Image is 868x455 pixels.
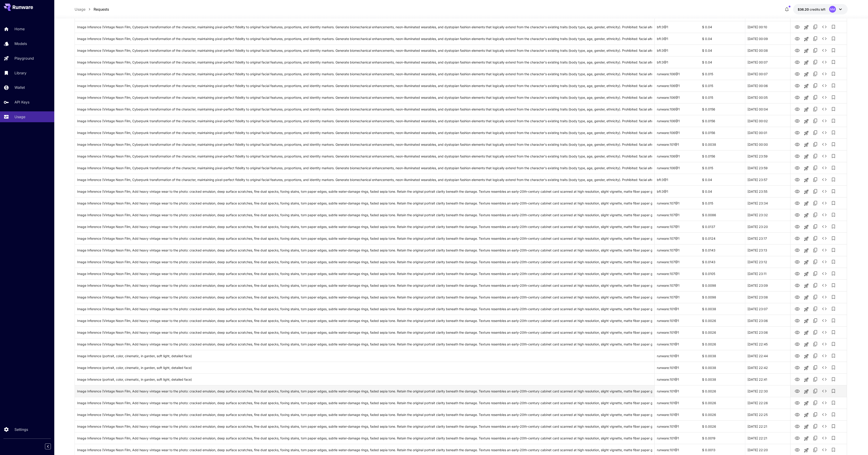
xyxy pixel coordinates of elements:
[745,256,790,268] div: 20 Aug, 2025 23:12
[829,340,838,349] button: Add to library
[829,128,838,137] button: Add to library
[811,93,820,102] button: Copy TaskUUID
[820,281,829,290] button: See details
[745,362,790,373] div: 20 Aug, 2025 22:42
[745,150,790,162] div: 20 Aug, 2025 23:59
[745,420,790,432] div: 20 Aug, 2025 22:21
[793,46,802,55] button: View Image
[820,93,829,102] button: See details
[820,105,829,114] button: See details
[700,326,745,338] div: $ 0.0026
[655,409,700,420] div: runware:101@1
[811,234,820,243] button: Copy TaskUUID
[820,363,829,372] button: See details
[793,422,802,431] button: View Image
[820,140,829,149] button: See details
[829,363,838,372] button: Add to library
[700,244,745,256] div: $ 0.0143
[811,363,820,372] button: Copy TaskUUID
[700,232,745,244] div: $ 0.0124
[700,174,745,185] div: $ 0.04
[700,162,745,174] div: $ 0.015
[745,291,790,303] div: 20 Aug, 2025 23:08
[745,432,790,444] div: 20 Aug, 2025 22:21
[829,140,838,149] button: Add to library
[700,338,745,350] div: $ 0.0026
[655,268,700,279] div: runware:107@1
[655,103,700,115] div: runware:106@1
[655,303,700,315] div: runware:101@1
[810,7,826,11] span: credits left
[802,164,811,173] button: Launch in playground
[811,304,820,313] button: Copy TaskUUID
[829,22,838,31] button: Add to library
[793,222,802,231] button: View Image
[793,339,802,349] button: View Image
[820,46,829,55] button: See details
[829,328,838,337] button: Add to library
[655,162,700,174] div: runware:106@1
[811,398,820,407] button: Copy TaskUUID
[655,56,700,68] div: bfl:3@1
[811,187,820,196] button: Copy TaskUUID
[655,315,700,326] div: runware:101@1
[829,351,838,360] button: Add to library
[655,91,700,103] div: runware:106@1
[811,340,820,349] button: Copy TaskUUID
[793,4,848,14] button: $36.20075NM
[829,46,838,55] button: Add to library
[811,58,820,67] button: Copy TaskUUID
[655,68,700,80] div: runware:106@1
[802,410,811,420] button: Launch in playground
[811,316,820,325] button: Copy TaskUUID
[655,80,700,91] div: runware:106@1
[700,397,745,409] div: $ 0.0026
[655,209,700,221] div: runware:107@1
[745,303,790,315] div: 20 Aug, 2025 23:07
[811,328,820,337] button: Copy TaskUUID
[700,80,745,91] div: $ 0.015
[745,409,790,420] div: 20 Aug, 2025 22:25
[655,150,700,162] div: runware:106@1
[820,222,829,231] button: See details
[820,175,829,184] button: See details
[793,34,802,43] button: View Image
[829,34,838,43] button: Add to library
[829,152,838,161] button: Add to library
[829,422,838,431] button: Add to library
[745,315,790,326] div: 20 Aug, 2025 23:06
[793,281,802,290] button: View Image
[655,127,700,138] div: runware:106@1
[811,22,820,31] button: Copy TaskUUID
[811,46,820,55] button: Copy TaskUUID
[811,375,820,384] button: Copy TaskUUID
[700,150,745,162] div: $ 0.0156
[655,33,700,45] div: bfl:3@1
[829,269,838,278] button: Add to library
[700,33,745,45] div: $ 0.04
[700,56,745,68] div: $ 0.04
[802,270,811,279] button: Launch in playground
[655,291,700,303] div: runware:107@1
[700,385,745,397] div: $ 0.0026
[820,58,829,67] button: See details
[829,58,838,67] button: Add to library
[802,199,811,208] button: Launch in playground
[820,293,829,302] button: See details
[745,197,790,209] div: 20 Aug, 2025 23:34
[655,185,700,197] div: bfl:3@1
[793,292,802,302] button: View Image
[811,281,820,290] button: Copy TaskUUID
[793,375,802,384] button: View Image
[745,115,790,127] div: 21 Aug, 2025 00:02
[745,174,790,185] div: 20 Aug, 2025 23:57
[811,257,820,266] button: Copy TaskUUID
[745,221,790,232] div: 20 Aug, 2025 23:20
[811,269,820,278] button: Copy TaskUUID
[811,140,820,149] button: Copy TaskUUID
[798,7,826,12] div: $36.20075
[75,7,85,12] a: Usage
[14,41,27,46] p: Models
[745,209,790,221] div: 20 Aug, 2025 23:32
